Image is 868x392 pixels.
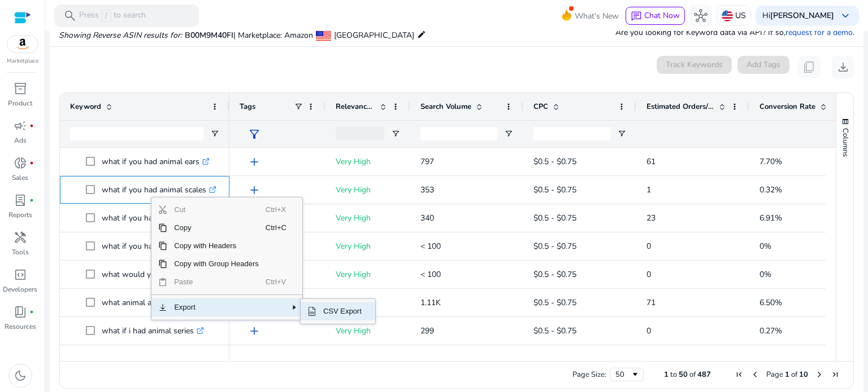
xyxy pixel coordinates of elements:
[316,302,368,320] span: CSV Export
[722,10,733,21] img: us.svg
[14,369,27,382] span: dark_mode
[167,219,266,237] span: Copy
[664,369,669,380] span: 1
[240,102,255,112] span: Tags
[300,298,376,324] div: SubMenu
[336,235,400,258] p: Very High
[799,369,808,380] span: 10
[839,9,852,23] span: keyboard_arrow_down
[63,9,77,23] span: search
[670,369,677,380] span: to
[420,213,434,223] span: 340
[504,129,513,138] button: Open Filter Menu
[420,127,497,140] input: Search Volume Filter Input
[336,347,400,371] p: Very High
[572,369,606,380] div: Page Size:
[420,102,471,112] span: Search Volume
[70,127,203,140] input: Keyword Filter Input
[420,156,434,167] span: 797
[759,297,782,308] span: 6.50%
[840,128,850,157] span: Columns
[29,124,34,128] span: fiber_manual_record
[14,119,27,133] span: campaign
[750,370,759,379] div: Previous Page
[646,325,651,336] span: 0
[336,263,400,286] p: Very High
[759,269,771,280] span: 0%
[266,219,290,237] span: Ctrl+C
[8,210,32,220] p: Reports
[646,156,656,167] span: 61
[336,150,400,173] p: Very High
[646,269,651,280] span: 0
[336,178,400,201] p: Very High
[759,156,782,167] span: 7.70%
[29,198,34,202] span: fiber_manual_record
[759,241,771,252] span: 0%
[417,28,426,41] mat-icon: edit
[248,324,261,338] span: add
[533,325,576,336] span: $0.5 - $0.75
[646,241,651,252] span: 0
[832,56,854,78] button: download
[694,9,708,23] span: hub
[7,57,38,65] p: Marketplace
[336,102,375,112] span: Relevance Score
[167,298,266,316] span: Export
[248,183,261,197] span: add
[14,305,27,319] span: book_4
[610,368,644,381] div: Page Size
[266,273,290,291] span: Ctrl+V
[785,369,789,380] span: 1
[336,319,400,342] p: Very High
[689,369,696,380] span: of
[167,273,266,291] span: Paste
[167,201,266,219] span: Cut
[14,193,27,207] span: lab_profile
[420,297,441,308] span: 1.11K
[615,369,631,380] div: 50
[29,310,34,314] span: fiber_manual_record
[102,178,216,201] p: what if you had animal scales
[533,156,576,167] span: $0.5 - $0.75
[646,297,656,308] span: 71
[102,206,190,230] p: what if you had series
[697,369,711,380] span: 487
[533,241,576,252] span: $0.5 - $0.75
[336,291,400,314] p: Very High
[14,231,27,244] span: handyman
[248,155,261,169] span: add
[836,60,850,74] span: download
[533,102,548,112] span: CPC
[102,347,151,371] p: bit you had
[735,6,746,25] p: US
[831,370,840,379] div: Last Page
[617,129,626,138] button: Open Filter Menu
[631,11,642,22] span: chat
[29,161,34,165] span: fiber_manual_record
[679,369,688,380] span: 50
[167,237,266,255] span: Copy with Headers
[420,269,441,280] span: < 100
[533,127,610,140] input: CPC Filter Input
[167,255,266,273] span: Copy with Group Headers
[102,319,204,342] p: what if i had animal series
[791,369,797,380] span: of
[79,10,146,22] p: Press to search
[7,36,38,52] img: amazon.svg
[770,10,834,21] b: [PERSON_NAME]
[14,156,27,170] span: donut_small
[420,184,434,195] span: 353
[334,30,414,41] span: [GEOGRAPHIC_DATA]
[101,10,111,22] span: /
[762,12,834,20] p: Hi
[233,30,313,41] span: | Marketplace: Amazon
[766,369,783,380] span: Page
[185,30,233,41] span: B00M9M40FI
[735,370,744,379] div: First Page
[759,213,782,223] span: 6.91%
[14,135,27,146] p: Ads
[59,30,182,41] i: Showing Reverse ASIN results for:
[420,241,441,252] span: < 100
[102,150,210,173] p: what if you had animal ears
